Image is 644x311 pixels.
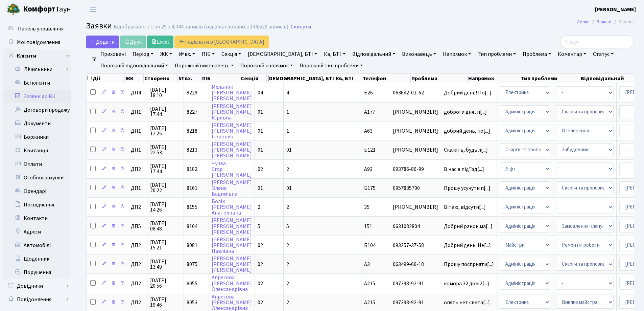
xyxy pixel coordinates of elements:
th: Тип проблеми [520,74,580,83]
span: В нас в під'їзд[...] [444,165,484,173]
span: А63 [364,127,373,135]
a: Контакти [3,212,71,225]
span: Б121 [364,146,376,154]
span: 01 [286,184,292,192]
span: ДП2 [131,204,144,210]
span: 02 [258,280,263,287]
span: Панель управління [18,25,64,32]
a: [PERSON_NAME][PERSON_NAME]Павлівна [212,236,252,255]
div: Відображено з 1 по 25 з 4,044 записів (відфільтровано з 134,620 записів). [114,24,289,30]
span: ДП1 [131,147,144,153]
a: Кв, БТІ [321,48,348,60]
span: [DATE] 08:48 [150,221,181,231]
a: Договори продажу [3,103,71,117]
span: [DATE] 20:56 [150,278,181,289]
th: Дії [87,74,125,83]
span: 8081 [187,242,197,249]
span: Добрий ранок,ма[...] [444,223,493,230]
span: 35 [364,203,369,211]
span: 5 [286,223,289,230]
a: ЖК [158,48,175,60]
span: 1 [286,108,289,116]
span: 2 [286,299,289,306]
a: Боржники [3,130,71,144]
th: Відповідальний [580,74,641,83]
span: [DATE] 17:44 [150,106,181,117]
a: Секція [219,48,244,60]
b: Комфорт [23,4,55,15]
th: [DEMOGRAPHIC_DATA], БТІ [267,74,335,83]
span: [DATE] 18:10 [150,87,181,98]
span: 02 [258,242,263,249]
a: Заявки до КК [3,90,71,103]
span: ДП1 [131,185,144,191]
a: Порожній тип проблеми [297,60,365,71]
span: [DATE] 12:25 [150,126,181,136]
a: Орендарі [3,184,71,198]
span: [DATE] 20:22 [150,182,181,193]
span: 8213 [187,146,197,154]
a: Апресова[PERSON_NAME]Олександрівна [212,274,252,293]
span: 1 [286,127,289,135]
span: 093257-37-58 [393,243,438,248]
span: 8161 [187,184,197,192]
a: [PERSON_NAME][PERSON_NAME]Юріївна [212,103,252,121]
input: Пошук... [560,36,634,48]
span: Скажіть, будь л[...] [444,146,488,154]
nav: breadcrumb [567,15,644,29]
a: Тип проблеми [475,48,519,60]
a: Волік[PERSON_NAME]Анатоліївна [212,198,252,217]
th: Напрямок [468,74,520,83]
span: 01 [286,146,292,154]
a: Коментар [555,48,589,60]
a: [PERSON_NAME][PERSON_NAME]Ігорович [212,121,252,140]
span: ДП5 [131,224,144,229]
span: 8055 [187,280,197,287]
span: [PHONE_NUMBER] [393,109,438,115]
span: Прошу посприяти[...] [444,261,494,268]
a: Панель управління [3,22,71,36]
a: ЧучваЄгор[PERSON_NAME] [212,160,252,179]
a: № вх. [176,48,198,60]
span: 0957835700 [393,185,438,191]
span: Мої повідомлення [17,39,60,46]
span: 097398-92-91 [393,281,438,286]
a: Заявки [597,18,612,25]
span: [DATE] 15:21 [150,240,181,250]
a: Оплати [3,157,71,171]
span: А93 [364,165,373,173]
a: Лічильники [8,63,71,76]
a: Повідомлення [3,293,71,306]
li: Список [612,18,634,26]
span: [DATE] 14:26 [150,202,181,213]
a: [PERSON_NAME][PERSON_NAME][PERSON_NAME] [212,255,252,274]
a: Мої повідомлення [3,36,71,49]
a: Admin [577,18,590,25]
a: Порожній відповідальний [98,60,171,71]
a: Особові рахунки [3,171,71,184]
span: А177 [364,108,375,116]
a: [PERSON_NAME][PERSON_NAME][PERSON_NAME] [212,217,252,236]
span: 063642-01-62 [393,90,438,95]
th: Проблема [411,74,468,83]
a: Довідники [3,279,71,293]
span: Б104 [364,242,376,249]
a: Квитанції [3,144,71,157]
span: 4 [286,89,289,96]
a: Виконавець [399,48,439,60]
span: 01 [258,127,263,135]
span: 02 [258,165,263,173]
span: 8218 [187,127,197,135]
span: доброги дня . п[...] [444,108,487,116]
a: Щоденник [3,252,71,266]
a: Напрямок [440,48,474,60]
th: ПІБ [201,74,240,83]
th: Секція [240,74,267,83]
span: А3 [364,261,370,268]
span: ДП1 [131,128,144,134]
a: Посвідчення [3,198,71,212]
span: ДП2 [131,262,144,267]
span: 2 [286,203,289,211]
a: Клієнти [3,49,71,63]
span: ДП1 [131,109,144,115]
